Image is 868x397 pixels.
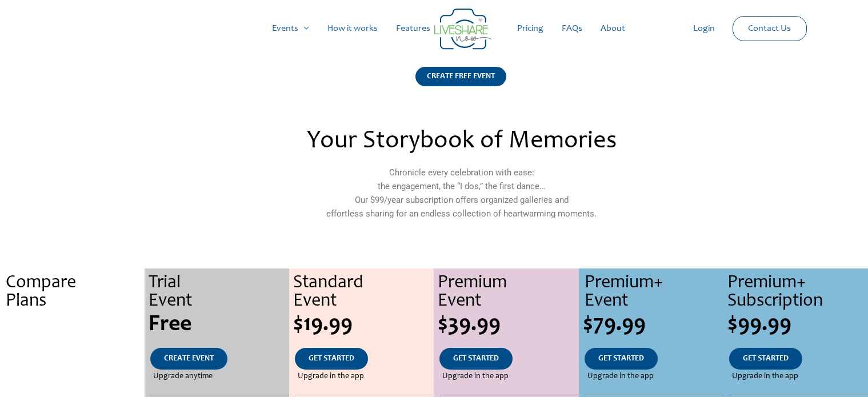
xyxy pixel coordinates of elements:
div: Free [149,314,289,336]
a: . [58,348,87,370]
a: GET STARTED [439,348,513,370]
span: . [71,372,74,380]
div: Premium+ Subscription [727,274,868,311]
div: $19.99 [293,314,434,336]
div: CREATE FREE EVENT [415,67,506,86]
div: $39.99 [438,314,578,336]
div: Standard Event [293,274,434,311]
div: Premium+ Event [585,274,723,311]
div: Premium Event [438,274,578,311]
div: Compare Plans [6,274,145,311]
span: Upgrade in the app [587,370,654,383]
a: Events [263,10,318,47]
a: CREATE FREE EVENT [415,67,506,101]
span: CREATE EVENT [164,355,214,363]
a: How it works [318,10,387,47]
a: Login [684,10,724,47]
div: $79.99 [583,314,723,336]
h2: Your Storybook of Memories [214,129,709,154]
span: GET STARTED [743,355,789,363]
p: Chronicle every celebration with ease: the engagement, the “I dos,” the first dance… Our $99/year... [214,166,709,220]
a: About [591,10,634,47]
a: Contact Us [739,17,800,41]
a: FAQs [553,10,591,47]
span: GET STARTED [309,355,354,363]
a: GET STARTED [585,348,658,370]
div: $99.99 [727,314,868,336]
a: Features [387,10,439,47]
span: GET STARTED [453,355,499,363]
a: Pricing [508,10,553,47]
span: . [71,355,74,363]
a: GET STARTED [295,348,368,370]
span: GET STARTED [598,355,644,363]
span: Upgrade in the app [298,370,364,383]
a: GET STARTED [729,348,802,370]
nav: Site Navigation [20,10,848,47]
div: Trial Event [149,274,289,311]
span: Upgrade in the app [442,370,509,383]
span: Upgrade in the app [732,370,798,383]
span: . [70,314,75,336]
img: Group 14 | Live Photo Slideshow for Events | Create Free Events Album for Any Occasion [434,9,491,50]
span: Upgrade anytime [153,370,213,383]
a: CREATE EVENT [150,348,227,370]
